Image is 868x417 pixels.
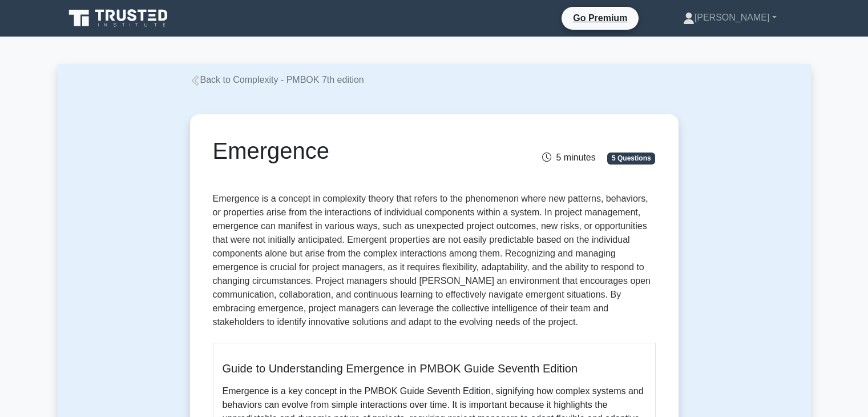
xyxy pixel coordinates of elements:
span: 5 Questions [607,153,655,164]
a: Back to Complexity - PMBOK 7th edition [190,75,364,85]
p: Emergence is a concept in complexity theory that refers to the phenomenon where new patterns, beh... [213,192,656,334]
a: [PERSON_NAME] [656,6,804,29]
a: Go Premium [566,11,634,25]
h1: Emergence [213,137,503,165]
h5: Guide to Understanding Emergence in PMBOK Guide Seventh Edition [223,362,646,375]
span: 5 minutes [542,153,595,162]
